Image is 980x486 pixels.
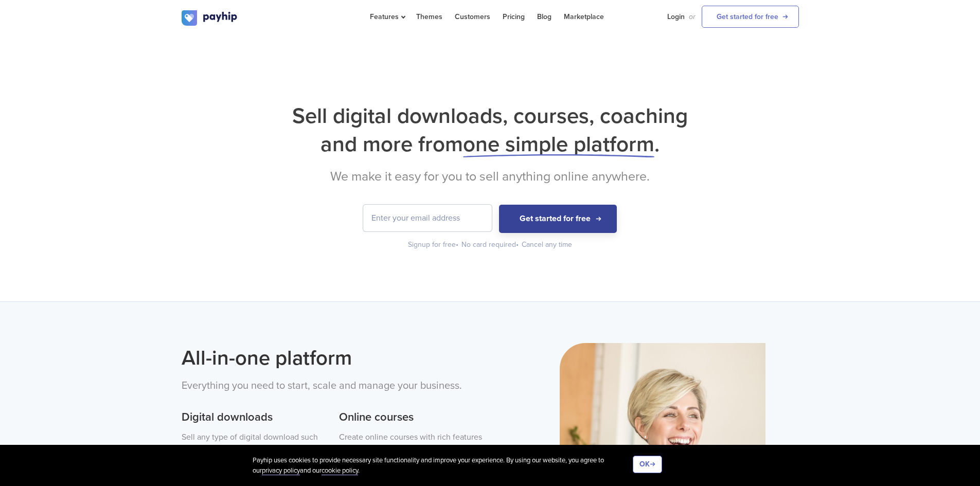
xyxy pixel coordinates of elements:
[516,240,519,249] span: •
[522,240,572,250] div: Cancel any time
[363,205,492,231] input: Enter your email address
[182,343,483,373] h2: All-in-one platform
[339,431,482,482] p: Create online courses with rich features such as videos, digital files, quizzes and assignments. ...
[654,131,660,157] span: .
[461,240,520,250] div: No card required
[182,102,799,158] h1: Sell digital downloads, courses, coaching and more from
[182,431,325,482] p: Sell any type of digital download such as ebooks, software, design assets, templates, video, musi...
[182,169,799,184] h2: We make it easy for you to sell anything online anywhere.
[253,456,633,476] div: Payhip uses cookies to provide necessary site functionality and improve your experience. By using...
[499,205,617,233] button: Get started for free
[182,10,238,26] img: logo.svg
[182,409,325,426] h3: Digital downloads
[262,466,300,475] a: privacy policy
[702,6,799,28] a: Get started for free
[182,378,483,394] p: Everything you need to start, scale and manage your business.
[456,240,458,249] span: •
[633,456,662,473] button: OK
[370,12,404,21] span: Features
[322,466,358,475] a: cookie policy
[463,131,654,157] span: one simple platform
[408,240,459,250] div: Signup for free
[339,409,482,426] h3: Online courses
